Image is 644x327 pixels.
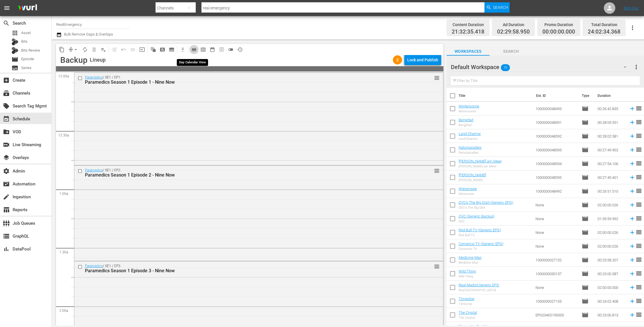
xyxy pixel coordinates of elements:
span: Reports [3,206,10,213]
td: None [533,226,579,239]
svg: Add to Schedule [629,229,635,236]
td: 00:23:00.587 [595,267,627,281]
span: Asset [21,30,31,36]
div: Promo Duration [542,21,575,29]
a: Paramedics [85,168,103,172]
svg: Add to Schedule [629,160,635,167]
span: Select an event to delete [90,45,99,54]
button: reorder [434,263,440,269]
td: 1000000048592 [533,129,579,143]
div: Bergpfad [459,123,473,127]
div: Timestop [459,302,474,306]
span: 2 [393,58,402,62]
div: The Crystal [459,316,477,320]
span: Episode [582,174,589,181]
span: VOD [3,128,10,135]
span: reorder [434,263,440,270]
th: Ext. ID [533,88,578,104]
span: calendar_view_day_outlined [191,47,197,52]
div: Backup [60,55,88,65]
button: Lock and Publish [404,55,441,65]
td: 1000000048595 [533,171,579,184]
div: Lock and Publish [407,55,438,65]
div: Content Duration [452,21,484,29]
span: reorder [635,215,642,222]
span: Week Calendar View [199,45,208,54]
div: QVC's The Big Dish [459,206,513,209]
span: reorder [635,132,642,139]
a: Sign Out [624,6,639,10]
span: Asset [11,30,18,36]
span: reorder [635,229,642,236]
div: / SE1 / EP1: [85,75,411,85]
td: None [533,198,579,212]
td: 1000000048593 [533,143,579,157]
th: Type [578,88,594,104]
span: Channels [3,90,10,97]
span: reorder [635,146,642,153]
span: Episode [582,284,589,291]
span: Episode [582,133,589,140]
button: reorder [434,168,440,173]
span: Create Series Block [167,45,176,54]
div: / SE1 / EP3: [85,264,411,273]
span: Episode [582,105,589,112]
span: Overlays [3,154,10,161]
button: more_vert [633,60,640,74]
svg: Add to Schedule [629,216,635,222]
span: Episode [582,146,589,153]
span: Copy Lineup [57,45,66,54]
td: 1000000048594 [533,157,579,171]
td: 00:28:05.551 [595,115,627,129]
span: Episode [11,56,18,63]
td: 02:00:00.000 [595,281,627,294]
span: reorder [635,311,642,318]
div: Real [GEOGRAPHIC_DATA] [459,288,499,292]
a: Real Madrid Generic EPG [459,283,499,287]
span: reorder [635,160,642,167]
span: Episode [582,188,589,195]
span: Ingestion [3,193,10,200]
td: 00:26:51.510 [595,184,627,198]
a: Comercio TV (Generic EPG) [459,242,503,246]
div: Default Workspace [451,59,632,75]
div: [PERSON_NAME] [459,178,486,182]
span: Episode [582,298,589,305]
span: Live Streaming [3,141,10,148]
span: Search [493,2,508,13]
div: Comercio TV [459,247,503,251]
svg: Add to Schedule [629,202,635,208]
a: Wild Thing [459,269,476,273]
span: reorder [635,256,642,263]
span: Episode [582,119,589,126]
div: Naturparadies [459,151,482,154]
span: Episode [582,270,589,277]
span: Clear Lineup [99,45,108,54]
span: 70 [501,62,510,74]
a: Red Bull TV (Generic EPG) [459,228,501,232]
span: 00:00:00.000 [542,29,575,35]
span: reorder [635,105,642,112]
span: Workspaces [447,48,490,55]
span: reorder [635,270,642,277]
td: 02:00:00.026 [595,239,627,253]
div: Bits [11,38,18,45]
svg: Add to Schedule [629,257,635,263]
a: Bergpfad [459,118,473,122]
span: Episode [21,56,34,62]
td: 00:26:42.835 [595,102,627,115]
span: Episode [582,160,589,167]
span: content_copy [59,47,65,52]
button: reorder [434,75,440,81]
span: Series [21,65,32,71]
svg: Add to Schedule [629,174,635,181]
span: Job Queues [3,220,10,227]
div: Medicine Man [459,261,482,265]
span: Bits Review [21,48,40,53]
span: Bits [21,39,28,44]
span: Automation [3,181,10,187]
span: more_vert [633,64,640,71]
span: playlist_remove_outlined [100,47,106,52]
span: Download as CSV [176,44,187,55]
a: Naturparadies [459,145,482,150]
